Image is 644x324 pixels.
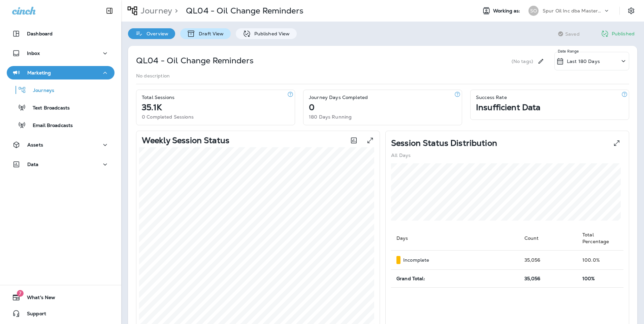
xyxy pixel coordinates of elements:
[391,153,411,158] p: All Days
[195,31,224,36] p: Draft View
[7,46,115,60] button: Inbox
[543,8,603,13] p: Spur Oil Inc dba MasterLube
[26,88,54,94] p: Journeys
[524,276,541,282] span: 35,056
[143,31,168,36] p: Overview
[396,276,425,282] span: Grand Total:
[347,134,361,147] button: Toggle between session count and session percentage
[476,105,540,110] p: Insufficient Data
[7,138,115,152] button: Assets
[26,123,73,129] p: Email Broadcasts
[7,291,115,304] button: 7What's New
[577,226,623,251] th: Total Percentage
[251,31,290,36] p: Published View
[186,6,303,16] p: QL04 - Oil Change Reminders
[577,251,623,270] td: 100.0 %
[142,105,162,110] p: 35.1K
[391,140,497,146] p: Session Status Distribution
[26,105,70,111] p: Text Broadcasts
[565,31,580,37] span: Saved
[309,105,315,110] p: 0
[7,66,115,79] button: Marketing
[142,138,229,143] p: Weekly Session Status
[519,251,577,270] td: 35,056
[528,6,539,16] div: SO
[142,95,174,100] p: Total Sessions
[7,100,115,115] button: Text Broadcasts
[142,114,194,120] p: 0 Completed Sessions
[403,257,429,263] p: Incomplete
[512,59,533,64] p: (No tags)
[7,158,115,171] button: Data
[27,51,40,56] p: Inbox
[27,162,39,167] p: Data
[363,134,377,147] button: View graph expanded to full screen
[610,136,623,150] button: View Pie expanded to full screen
[476,95,507,100] p: Success Rate
[612,31,635,36] p: Published
[17,290,24,297] span: 7
[100,4,119,18] button: Collapse Sidebar
[138,6,172,16] p: Journey
[7,307,115,320] button: Support
[136,73,170,78] p: No description
[493,8,522,14] span: Working as:
[27,142,43,148] p: Assets
[172,6,178,16] p: >
[558,48,580,54] p: Date Range
[391,226,519,251] th: Days
[20,311,46,319] span: Support
[519,226,577,251] th: Count
[625,5,637,17] button: Settings
[309,114,352,120] p: 180 Days Running
[136,55,254,66] p: QL04 - Oil Change Reminders
[567,59,600,64] p: Last 180 Days
[20,295,55,303] span: What's New
[7,83,115,97] button: Journeys
[309,95,368,100] p: Journey Days Completed
[582,276,595,282] span: 100%
[535,52,547,70] div: Edit
[7,118,115,132] button: Email Broadcasts
[27,70,51,75] p: Marketing
[27,31,53,36] p: Dashboard
[7,27,115,40] button: Dashboard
